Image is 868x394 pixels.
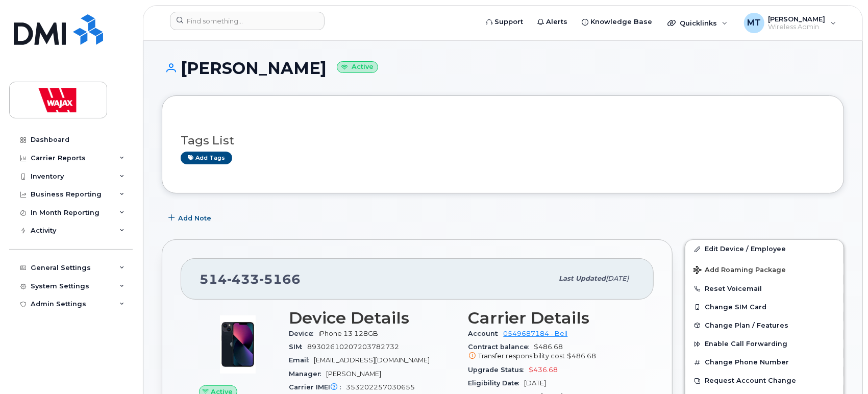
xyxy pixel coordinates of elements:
[705,340,787,348] span: Enable Call Forwarding
[178,213,211,223] span: Add Note
[207,314,268,375] img: image20231002-3703462-1ig824h.jpeg
[200,272,301,287] span: 514
[693,266,786,276] span: Add Roaming Package
[685,316,844,335] button: Change Plan / Features
[468,366,529,374] span: Upgrade Status
[289,370,326,378] span: Manager
[289,309,456,327] h3: Device Details
[314,356,430,364] span: [EMAIL_ADDRESS][DOMAIN_NAME]
[227,272,259,287] span: 433
[685,259,844,280] button: Add Roaming Package
[259,272,301,287] span: 5166
[289,343,307,351] span: SIM
[289,383,346,391] span: Carrier IMEI
[685,335,844,353] button: Enable Call Forwarding
[326,370,381,378] span: [PERSON_NAME]
[567,352,597,360] span: $486.68
[685,280,844,298] button: Reset Voicemail
[318,330,378,337] span: iPhone 13 128GB
[468,330,504,337] span: Account
[479,352,565,360] span: Transfer responsibility cost
[346,383,415,391] span: 353202257030655
[529,366,558,374] span: $436.68
[289,330,318,337] span: Device
[181,134,825,147] h3: Tags List
[525,379,547,387] span: [DATE]
[162,59,844,77] h1: [PERSON_NAME]
[337,61,378,73] small: Active
[468,379,525,387] span: Eligibility Date
[468,309,636,327] h3: Carrier Details
[468,343,534,351] span: Contract balance
[162,209,220,227] button: Add Note
[181,152,232,164] a: Add tags
[307,343,399,351] span: 89302610207203782732
[685,372,844,390] button: Request Account Change
[559,275,606,282] span: Last updated
[685,298,844,316] button: Change SIM Card
[468,343,636,361] span: $486.68
[685,353,844,372] button: Change Phone Number
[504,330,568,337] a: 0549687184 - Bell
[289,356,314,364] span: Email
[606,275,629,282] span: [DATE]
[705,322,788,329] span: Change Plan / Features
[685,240,844,258] a: Edit Device / Employee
